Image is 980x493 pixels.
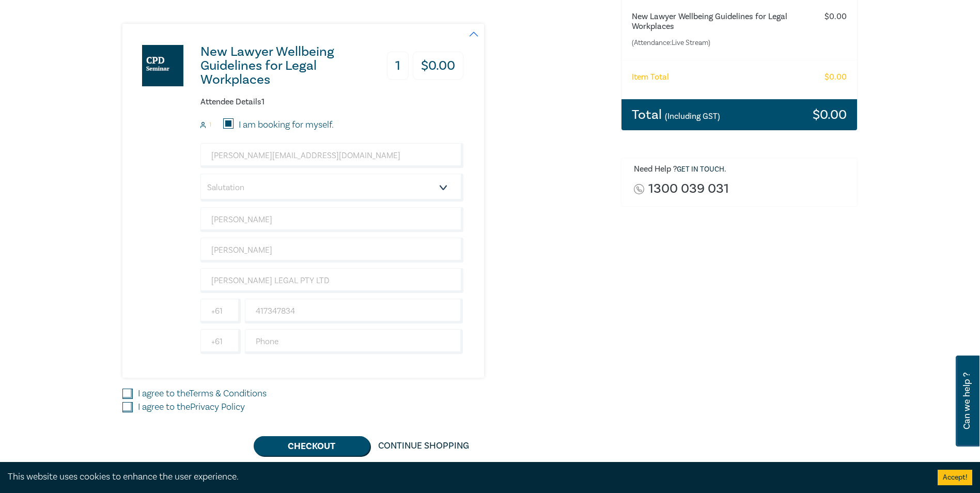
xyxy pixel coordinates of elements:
h6: Item Total [632,72,669,82]
a: 1300 039 031 [648,182,729,196]
a: Privacy Policy [190,401,245,413]
span: Can we help ? [962,362,972,440]
input: First Name* [200,207,463,232]
button: Accept cookies [938,470,972,485]
img: New Lawyer Wellbeing Guidelines for Legal Workplaces [142,45,183,86]
a: Terms & Conditions [189,388,267,399]
input: Phone [245,329,463,354]
input: +61 [200,329,241,354]
small: (Attendance: Live Stream ) [632,38,806,48]
label: I agree to the [138,387,267,400]
label: I am booking for myself. [239,118,334,132]
button: Checkout [254,436,370,456]
h3: $ 0.00 [413,52,463,80]
h3: $ 0.00 [813,108,847,121]
h6: $ 0.00 [825,12,847,22]
h3: Total [632,108,720,121]
div: This website uses cookies to enhance the user experience. [8,470,922,484]
h3: New Lawyer Wellbeing Guidelines for Legal Workplaces [200,45,370,87]
input: Company [200,268,463,293]
h3: 1 [387,52,409,80]
input: +61 [200,299,241,323]
small: 1 [209,121,211,129]
h6: Need Help ? . [634,164,850,175]
input: Last Name* [200,238,463,263]
a: Continue Shopping [370,436,477,456]
a: Get in touch [677,165,724,174]
input: Attendee Email* [200,143,463,168]
h6: $ 0.00 [825,72,847,82]
h6: Attendee Details 1 [200,97,463,107]
small: (Including GST) [665,111,720,121]
h6: New Lawyer Wellbeing Guidelines for Legal Workplaces [632,12,806,32]
label: I agree to the [138,400,245,414]
input: Mobile* [245,299,463,323]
